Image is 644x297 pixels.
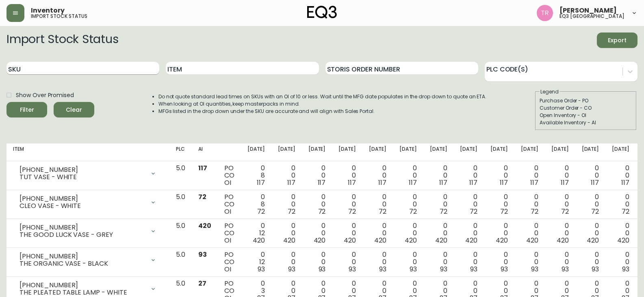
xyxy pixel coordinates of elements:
[587,236,599,245] span: 420
[20,224,145,231] div: [PHONE_NUMBER]
[531,264,538,274] span: 93
[257,178,265,187] span: 117
[612,193,629,215] div: 0 0
[348,178,356,187] span: 117
[540,104,632,112] div: Customer Order - CO
[521,165,538,186] div: 0 0
[278,165,295,186] div: 0 0
[308,165,326,186] div: 0 0
[31,7,65,14] span: Inventory
[169,143,192,161] th: PLC
[591,207,599,216] span: 72
[20,231,145,238] div: THE GOOD LUCK VASE - GREY
[307,6,337,19] img: logo
[20,202,145,210] div: CLEO VASE - WHITE
[460,193,477,215] div: 0 0
[20,253,145,260] div: [PHONE_NUMBER]
[362,143,393,161] th: [DATE]
[526,236,538,245] span: 420
[302,143,332,161] th: [DATE]
[369,193,386,215] div: 0 0
[561,207,569,216] span: 72
[440,207,447,216] span: 72
[621,178,629,187] span: 117
[465,236,477,245] span: 420
[20,173,145,181] div: TUT VASE - WHITE
[241,143,271,161] th: [DATE]
[54,102,94,117] button: Clear
[378,178,386,187] span: 117
[20,195,145,202] div: [PHONE_NUMBER]
[60,105,88,115] span: Clear
[13,222,163,240] div: [PHONE_NUMBER]THE GOOD LUCK VASE - GREY
[288,264,295,274] span: 93
[308,251,326,273] div: 0 0
[514,143,545,161] th: [DATE]
[582,165,599,186] div: 0 0
[460,222,477,244] div: 0 0
[582,251,599,273] div: 0 0
[591,178,599,187] span: 117
[453,143,484,161] th: [DATE]
[278,251,295,273] div: 0 0
[198,192,206,202] span: 72
[551,165,569,186] div: 0 0
[597,33,637,48] button: Export
[501,264,508,274] span: 93
[439,178,447,187] span: 117
[540,112,632,119] div: Open Inventory - OI
[257,207,265,216] span: 72
[224,165,234,186] div: PO CO
[460,165,477,186] div: 0 0
[559,7,617,14] span: [PERSON_NAME]
[374,236,386,245] span: 420
[318,178,326,187] span: 117
[20,260,145,267] div: THE ORGANIC VASE - BLACK
[622,264,629,274] span: 93
[198,250,207,259] span: 93
[158,100,487,108] li: When looking at OI quantities, keep masterpacks in mind.
[169,190,192,219] td: 5.0
[16,91,74,100] span: Show Over Promised
[338,165,356,186] div: 0 0
[575,143,606,161] th: [DATE]
[20,105,34,115] div: Filter
[405,236,417,245] span: 420
[490,193,508,215] div: 0 0
[278,222,295,244] div: 0 0
[224,264,231,274] span: OI
[13,193,163,211] div: [PHONE_NUMBER]CLEO VASE - WHITE
[500,178,508,187] span: 117
[198,163,207,173] span: 117
[484,143,514,161] th: [DATE]
[490,165,508,186] div: 0 0
[224,236,231,245] span: OI
[13,165,163,182] div: [PHONE_NUMBER]TUT VASE - WHITE
[557,236,569,245] span: 420
[551,251,569,273] div: 0 0
[562,264,569,274] span: 93
[318,207,326,216] span: 72
[460,251,477,273] div: 0 0
[158,108,487,115] li: MFGs listed in the drop down under the SKU are accurate and will align with Sales Portal.
[540,88,559,95] legend: Legend
[399,193,417,215] div: 0 0
[7,143,169,161] th: Item
[410,264,417,274] span: 93
[430,251,447,273] div: 0 0
[369,165,386,186] div: 0 0
[338,222,356,244] div: 0 0
[247,165,265,186] div: 0 8
[287,178,295,187] span: 117
[399,165,417,186] div: 0 0
[622,207,629,216] span: 72
[399,222,417,244] div: 0 0
[582,193,599,215] div: 0 0
[496,236,508,245] span: 420
[469,178,477,187] span: 117
[521,193,538,215] div: 0 0
[393,143,423,161] th: [DATE]
[169,161,192,190] td: 5.0
[192,143,218,161] th: AI
[379,207,386,216] span: 72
